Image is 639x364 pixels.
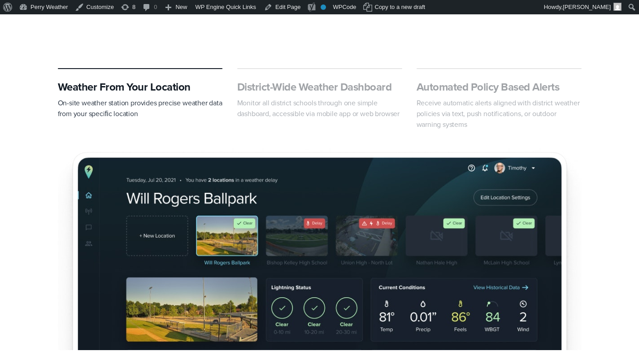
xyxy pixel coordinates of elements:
span: [PERSON_NAME] [563,4,611,10]
p: Receive automatic alerts aligned with district weather policies via text, push notifications, or ... [417,98,582,130]
p: On-site weather station provides precise weather data from your speciﬁc location [58,98,223,119]
h3: Automated Policy Based Alerts [417,80,582,94]
p: Monitor all district schools through one simple dashboard, accessible via mobile app or web browser [237,98,402,119]
div: No index [321,4,326,10]
h3: Weather From Your Location [58,80,223,94]
h3: District-Wide Weather Dashboard [237,80,402,94]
